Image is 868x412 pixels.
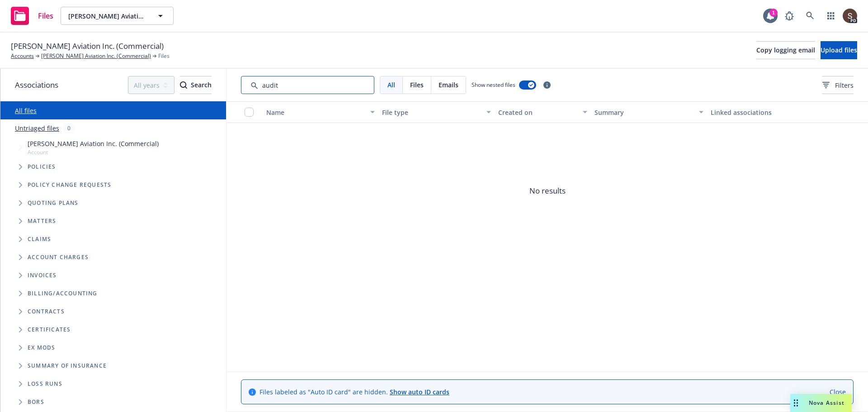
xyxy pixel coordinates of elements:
[790,394,802,412] div: Drag to move
[28,164,56,170] span: Policies
[498,108,578,117] div: Created on
[259,387,449,397] span: Files labeled as "Auto ID card" are hidden.
[28,399,44,405] span: BORs
[241,76,374,94] input: Search by keyword...
[28,309,65,314] span: Contracts
[769,9,778,17] div: 1
[809,399,844,407] span: Nova Assist
[15,123,59,133] a: Untriaged files
[439,80,458,90] span: Emails
[11,40,164,52] span: [PERSON_NAME] Aviation Inc. (Commercial)
[822,7,840,25] a: Switch app
[410,80,424,90] span: Files
[594,108,693,117] div: Summary
[472,81,515,89] span: Show nested files
[378,101,494,123] button: File type
[28,381,62,387] span: Loss Runs
[38,12,53,19] span: Files
[28,237,51,242] span: Claims
[158,52,170,60] span: Files
[790,394,852,412] button: Nova Assist
[180,81,187,89] svg: Search
[756,46,815,54] span: Copy logging email
[711,108,819,117] div: Linked associations
[63,123,75,133] div: 0
[0,284,226,411] div: Folder Tree Example
[822,81,854,90] span: Filters
[11,52,34,60] a: Accounts
[756,41,815,59] button: Copy logging email
[61,7,174,25] button: [PERSON_NAME] Aviation Inc. (Commercial)
[821,46,857,54] span: Upload files
[28,255,89,260] span: Account charges
[495,101,591,123] button: Created on
[28,363,107,369] span: Summary of insurance
[263,101,378,123] button: Name
[68,11,146,21] span: [PERSON_NAME] Aviation Inc. (Commercial)
[28,327,71,332] span: Certificates
[28,182,111,188] span: Policy change requests
[28,273,57,278] span: Invoices
[28,200,79,206] span: Quoting plans
[843,9,857,23] img: photo
[382,108,481,117] div: File type
[801,7,819,25] a: Search
[15,106,37,115] a: All files
[28,345,55,350] span: Ex Mods
[822,76,854,94] button: Filters
[28,139,159,148] span: [PERSON_NAME] Aviation Inc. (Commercial)
[387,80,395,90] span: All
[821,41,857,59] button: Upload files
[28,148,159,156] span: Account
[0,137,226,284] div: Tree Example
[780,7,798,25] a: Report a Bug
[41,52,151,60] a: [PERSON_NAME] Aviation Inc. (Commercial)
[707,101,823,123] button: Linked associations
[835,81,854,90] span: Filters
[28,218,56,224] span: Matters
[245,108,254,117] input: Select all
[180,76,212,94] button: SearchSearch
[15,79,58,91] span: Associations
[830,387,846,397] a: Close
[28,291,98,296] span: Billing/Accounting
[180,76,212,94] div: Search
[390,388,449,396] a: Show auto ID cards
[591,101,707,123] button: Summary
[266,108,365,117] div: Name
[226,123,868,259] span: No results
[7,3,57,28] a: Files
